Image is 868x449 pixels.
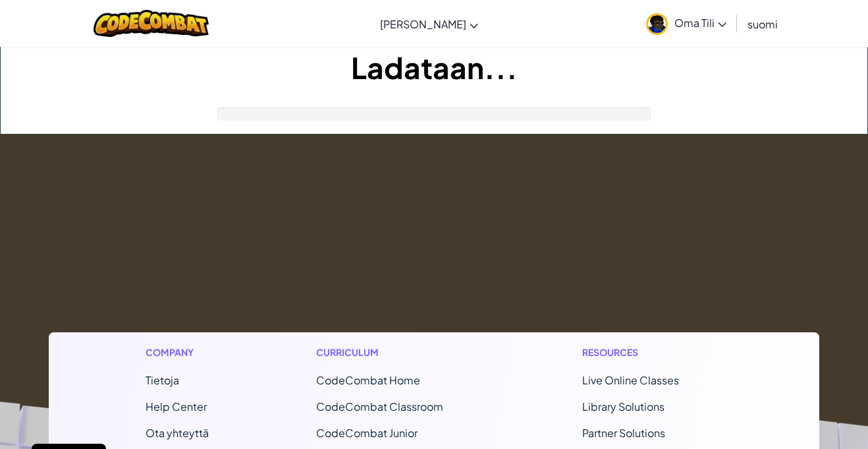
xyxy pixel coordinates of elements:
span: Oma Tili [674,16,726,30]
img: CodeCombat logo [94,10,209,37]
a: CodeCombat Junior [316,426,418,440]
span: Ota yhteyttä [146,426,209,440]
h1: Resources [582,345,722,359]
a: Library Solutions [582,400,665,413]
a: CodeCombat Classroom [316,400,443,413]
a: Live Online Classes [582,373,679,387]
a: suomi [741,6,784,42]
a: Oma Tili [639,3,733,44]
a: [PERSON_NAME] [373,6,485,42]
a: Tietoja [146,373,179,387]
img: avatar [646,13,668,35]
h1: Company [146,345,209,359]
a: Partner Solutions [582,426,665,440]
a: Help Center [146,400,207,413]
span: [PERSON_NAME] [380,17,466,31]
span: suomi [747,17,778,31]
h1: Ladataan... [1,47,867,88]
span: CodeCombat Home [316,373,420,387]
h1: Curriculum [316,345,475,359]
